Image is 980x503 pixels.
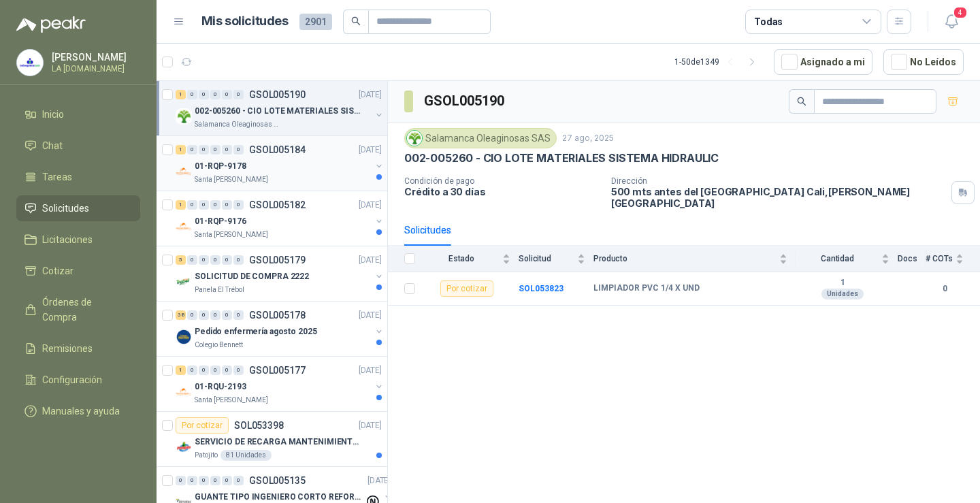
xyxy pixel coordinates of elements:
[222,310,232,320] div: 0
[407,131,422,146] img: Company Logo
[222,145,232,155] div: 0
[611,176,946,186] p: Dirección
[42,232,93,247] span: Licitaciones
[796,278,889,289] b: 1
[201,12,289,31] h1: Mis solicitudes
[359,199,382,212] p: [DATE]
[249,200,306,210] p: GSOL005182
[359,309,382,322] p: [DATE]
[187,90,197,99] div: 0
[195,395,268,406] p: Santa [PERSON_NAME]
[404,128,557,148] div: Salamanca Oleaginosas SAS
[593,254,777,263] span: Producto
[926,246,980,272] th: # COTs
[16,398,140,424] a: Manuales y ayuda
[176,329,192,345] img: Company Logo
[593,283,700,294] b: LIMPIADOR PVC 1/4 X UND
[233,476,244,485] div: 0
[176,86,385,130] a: 1 0 0 0 0 0 GSOL005190[DATE] Company Logo002-005260 - CIO LOTE MATERIALES SISTEMA HIDRAULICSalama...
[16,367,140,393] a: Configuración
[359,88,382,101] p: [DATE]
[796,254,879,263] span: Cantidad
[249,255,306,265] p: GSOL005179
[176,476,186,485] div: 0
[17,50,43,76] img: Company Logo
[195,325,317,338] p: Pedido enfermería agosto 2025
[797,97,806,106] span: search
[16,101,140,127] a: Inicio
[16,195,140,221] a: Solicitudes
[187,145,197,155] div: 0
[176,108,192,125] img: Company Logo
[423,246,519,272] th: Estado
[210,476,220,485] div: 0
[195,229,268,240] p: Santa [PERSON_NAME]
[898,246,926,272] th: Docs
[176,145,186,155] div: 1
[176,197,385,240] a: 1 0 0 0 0 0 GSOL005182[DATE] Company Logo01-RQP-9176Santa [PERSON_NAME]
[176,307,385,351] a: 38 0 0 0 0 0 GSOL005178[DATE] Company LogoPedido enfermería agosto 2025Colegio Bennett
[176,384,192,400] img: Company Logo
[359,144,382,157] p: [DATE]
[883,49,964,75] button: No Leídos
[926,254,953,263] span: # COTs
[424,91,506,112] h3: GSOL005190
[195,119,280,130] p: Salamanca Oleaginosas SAS
[195,215,246,228] p: 01-RQP-9176
[42,201,89,216] span: Solicitudes
[222,200,232,210] div: 0
[199,310,209,320] div: 0
[222,90,232,99] div: 0
[674,51,763,73] div: 1 - 50 de 1349
[42,372,102,387] span: Configuración
[176,310,186,320] div: 38
[195,270,309,283] p: SOLICITUD DE COMPRA 2222
[176,255,186,265] div: 5
[367,474,391,487] p: [DATE]
[187,310,197,320] div: 0
[234,421,284,430] p: SOL053398
[233,200,244,210] div: 0
[404,186,600,197] p: Crédito a 30 días
[249,476,306,485] p: GSOL005135
[233,366,244,375] div: 0
[176,163,192,180] img: Company Logo
[187,200,197,210] div: 0
[233,90,244,99] div: 0
[233,310,244,320] div: 0
[404,151,719,165] p: 002-005260 - CIO LOTE MATERIALES SISTEMA HIDRAULIC
[187,366,197,375] div: 0
[611,186,946,209] p: 500 mts antes del [GEOGRAPHIC_DATA] Cali , [PERSON_NAME][GEOGRAPHIC_DATA]
[519,284,563,293] a: SOL053823
[176,218,192,235] img: Company Logo
[16,227,140,253] a: Licitaciones
[176,417,229,434] div: Por cotizar
[195,160,246,173] p: 01-RQP-9178
[359,419,382,432] p: [DATE]
[404,223,451,238] div: Solicitudes
[249,366,306,375] p: GSOL005177
[195,436,364,449] p: SERVICIO DE RECARGA MANTENIMIENTO Y PRESTAMOS DE EXTINTORES
[210,255,220,265] div: 0
[187,255,197,265] div: 0
[42,295,127,325] span: Órdenes de Compra
[249,90,306,99] p: GSOL005190
[359,254,382,267] p: [DATE]
[176,200,186,210] div: 1
[42,138,63,153] span: Chat
[939,10,964,34] button: 4
[210,310,220,320] div: 0
[176,90,186,99] div: 1
[210,90,220,99] div: 0
[233,145,244,155] div: 0
[796,246,898,272] th: Cantidad
[953,6,968,19] span: 4
[299,14,332,30] span: 2901
[199,200,209,210] div: 0
[351,16,361,26] span: search
[199,145,209,155] div: 0
[52,65,137,73] p: LA [DOMAIN_NAME]
[249,310,306,320] p: GSOL005178
[195,105,364,118] p: 002-005260 - CIO LOTE MATERIALES SISTEMA HIDRAULIC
